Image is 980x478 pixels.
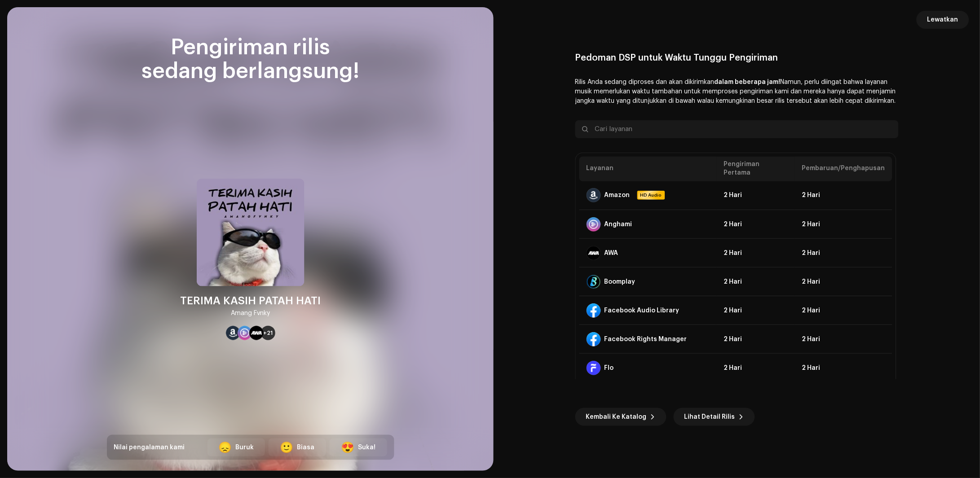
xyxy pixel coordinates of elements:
[575,120,899,138] input: Cari layanan
[575,78,899,106] p: Rilis Anda sedang diproses dan akan dikirimkan Namun, perlu diingat bahwa layanan musik memerluka...
[180,294,321,308] div: TERIMA KASIH PATAH HATI
[235,443,254,452] div: Buruk
[341,442,354,453] div: 😍
[716,296,795,325] td: 2 Hari
[795,157,892,181] th: Pembaruan/Penghapusan
[197,179,305,286] img: 26da94d8-ff34-402a-9566-746b49fd89a9
[927,11,958,29] span: Lewatkan
[263,329,273,337] span: +21
[917,11,969,29] button: Lewatkan
[716,325,795,354] td: 2 Hari
[605,278,636,285] div: Boomplay
[575,53,899,63] div: Pedoman DSP untuk Waktu Tunggu Pengiriman
[716,181,795,210] td: 2 Hari
[218,442,232,453] div: 😞
[795,210,892,239] td: 2 Hari
[716,210,795,239] td: 2 Hari
[638,192,664,199] span: HD Audio
[795,181,892,210] td: 2 Hari
[716,239,795,268] td: 2 Hari
[605,192,630,199] div: Amazon
[114,444,185,451] span: Nilai pengalaman kami
[605,336,687,343] div: Facebook Rights Manager
[280,442,293,453] div: 🙂
[795,354,892,382] td: 2 Hari
[107,36,394,83] div: Pengiriman rilis sedang berlangsung!
[795,268,892,296] td: 2 Hari
[716,268,795,296] td: 2 Hari
[674,408,755,426] button: Lihat Detail Rilis
[579,157,717,181] th: Layanan
[715,79,781,85] b: dalam beberapa jam!
[795,296,892,325] td: 2 Hari
[605,364,614,372] div: Flo
[605,221,632,228] div: Anghami
[231,308,270,319] div: Amang Fvnky
[795,239,892,268] td: 2 Hari
[605,307,680,314] div: Facebook Audio Library
[586,408,647,426] span: Kembali Ke Katalog
[575,408,667,426] button: Kembali Ke Katalog
[358,443,375,452] div: Suka!
[716,157,795,181] th: Pengiriman Pertama
[684,408,735,426] span: Lihat Detail Rilis
[795,325,892,354] td: 2 Hari
[716,354,795,382] td: 2 Hari
[297,443,314,452] div: Biasa
[605,250,618,257] div: AWA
